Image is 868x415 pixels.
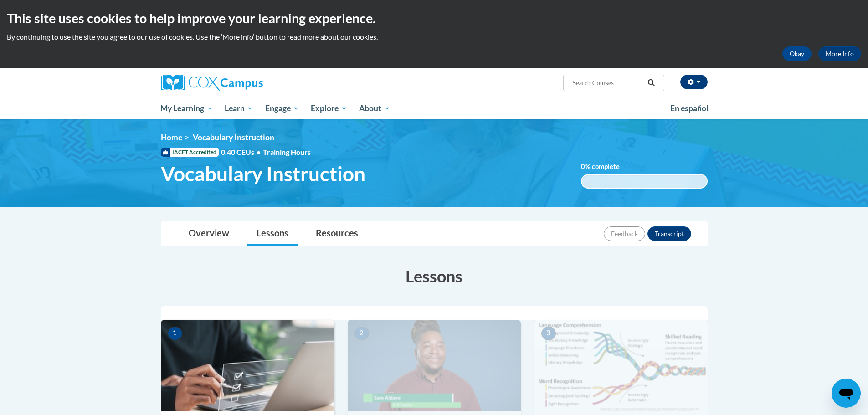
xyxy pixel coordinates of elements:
[168,327,182,340] span: 1
[219,98,259,119] a: Learn
[305,98,353,119] a: Explore
[604,226,645,241] button: Feedback
[161,75,334,91] a: Cox Campus
[263,148,311,156] span: Training Hours
[832,379,861,408] iframe: Button to launch messaging window
[221,147,263,157] span: 0.40 CEUs
[680,75,708,89] button: Account Settings
[818,46,861,61] a: More Info
[581,162,633,172] label: % complete
[353,98,396,119] a: About
[311,103,347,114] span: Explore
[647,226,691,241] button: Transcript
[161,148,219,157] span: IACET Accredited
[571,77,644,88] input: Search Courses
[7,32,861,42] p: By continuing to use the site you agree to our use of cookies. Use the ‘More info’ button to read...
[782,46,812,61] button: Okay
[180,222,238,246] a: Overview
[193,133,274,142] span: Vocabulary Instruction
[161,320,334,411] img: Course Image
[541,327,556,340] span: 3
[265,103,299,114] span: Engage
[7,9,861,27] h2: This site uses cookies to help improve your learning experience.
[161,133,182,142] a: Home
[670,103,709,113] span: En español
[155,98,219,119] a: My Learning
[354,327,369,340] span: 2
[247,222,298,246] a: Lessons
[257,148,261,156] span: •
[147,98,721,119] div: Main menu
[534,320,708,411] img: Course Image
[160,103,213,114] span: My Learning
[307,222,367,246] a: Resources
[161,265,708,287] h3: Lessons
[664,99,714,118] a: En español
[225,103,253,114] span: Learn
[161,75,263,91] img: Cox Campus
[259,98,305,119] a: Engage
[644,77,658,88] button: Search
[348,320,521,411] img: Course Image
[359,103,390,114] span: About
[581,163,585,170] span: 0
[161,162,365,186] span: Vocabulary Instruction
